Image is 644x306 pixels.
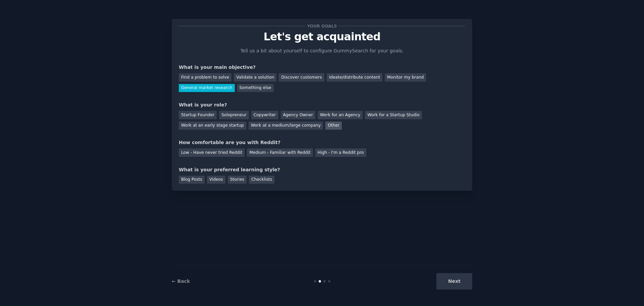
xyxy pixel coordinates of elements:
[234,73,276,82] div: Validate a solution
[315,148,366,157] div: High - I'm a Reddit pro
[179,84,235,92] div: General market research
[179,73,231,82] div: Find a problem to solve
[247,148,313,157] div: Medium - Familiar with Reddit
[172,278,190,284] a: ← Back
[325,122,342,130] div: Other
[179,166,465,173] div: What is your preferred learning style?
[228,176,247,184] div: Stories
[179,111,217,119] div: Startup Founder
[179,101,465,108] div: What is your role?
[179,122,246,130] div: Work at an early stage startup
[207,176,225,184] div: Videos
[237,47,407,54] p: Tell us a bit about yourself to configure GummySearch for your goals.
[251,111,278,119] div: Copywriter
[318,111,363,119] div: Work for an Agency
[249,122,323,130] div: Work at a medium/large company
[237,84,274,92] div: Something else
[249,176,274,184] div: Checklists
[281,111,315,119] div: Agency Owner
[219,111,249,119] div: Solopreneur
[306,23,338,30] span: Your goals
[179,148,245,157] div: Low - Have never tried Reddit
[279,73,324,82] div: Discover customers
[179,176,205,184] div: Blog Posts
[385,73,426,82] div: Monitor my brand
[327,73,382,82] div: Ideate/distribute content
[179,31,465,43] p: Let's get acquainted
[179,64,465,71] div: What is your main objective?
[179,139,465,146] div: How comfortable are you with Reddit?
[365,111,422,119] div: Work for a Startup Studio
